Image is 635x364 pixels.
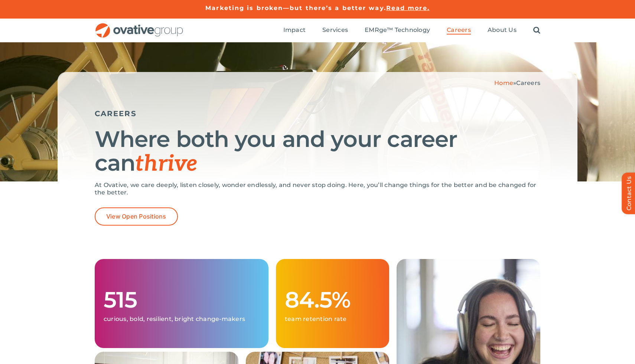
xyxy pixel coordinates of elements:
[104,288,260,312] h1: 515
[516,79,540,86] span: Careers
[365,26,430,35] a: EMRge™ Technology
[104,315,260,323] p: curious, bold, resilient, bright change-makers
[95,127,540,176] h1: Where both you and your career can
[106,213,166,220] span: View Open Positions
[447,26,471,35] a: Careers
[447,26,471,34] span: Careers
[205,4,386,12] a: Marketing is broken—but there’s a better way.
[365,26,430,34] span: EMRge™ Technology
[386,4,430,12] a: Read more.
[95,109,540,118] h5: CAREERS
[533,26,540,35] a: Search
[95,207,178,226] a: View Open Positions
[322,26,348,34] span: Services
[494,79,513,86] a: Home
[285,288,380,312] h1: 84.5%
[283,26,306,35] a: Impact
[322,26,348,35] a: Services
[494,79,540,86] span: »
[95,22,184,29] a: OG_Full_horizontal_RGB
[488,26,517,34] span: About Us
[95,181,540,196] p: At Ovative, we care deeply, listen closely, wonder endlessly, and never stop doing. Here, you’ll ...
[135,151,197,177] span: thrive
[488,26,517,35] a: About Us
[283,26,306,34] span: Impact
[285,315,380,323] p: team retention rate
[283,19,540,42] nav: Menu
